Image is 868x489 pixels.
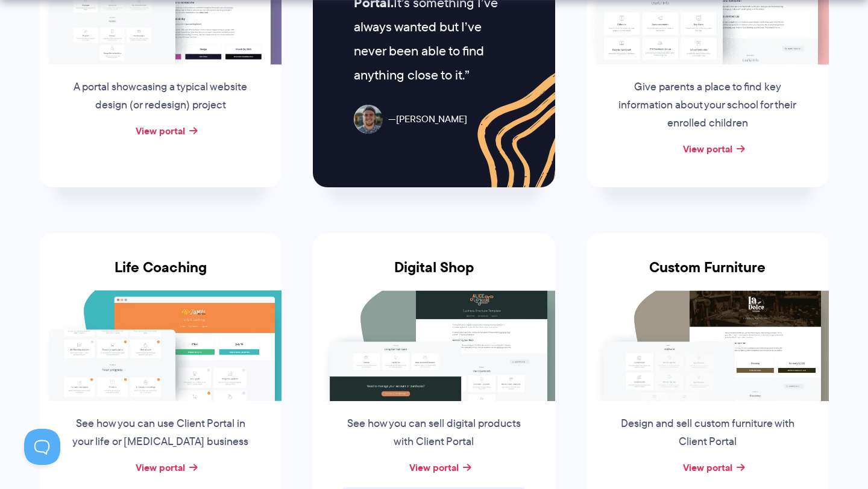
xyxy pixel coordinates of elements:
[342,415,526,451] p: See how you can sell digital products with Client Portal
[683,142,732,156] a: View portal
[616,78,799,132] p: Give parents a place to find key information about your school for their enrolled children
[24,429,60,465] iframe: Toggle Customer Support
[388,111,467,128] span: [PERSON_NAME]
[587,259,829,290] h3: Custom Furniture
[69,415,252,451] p: See how you can use Client Portal in your life or [MEDICAL_DATA] business
[683,460,732,475] a: View portal
[69,78,252,114] p: A portal showcasing a typical website design (or redesign) project
[136,460,185,475] a: View portal
[39,259,281,290] h3: Life Coaching
[136,123,185,138] a: View portal
[616,415,799,451] p: Design and sell custom furniture with Client Portal
[313,259,555,290] h3: Digital Shop
[409,460,459,475] a: View portal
